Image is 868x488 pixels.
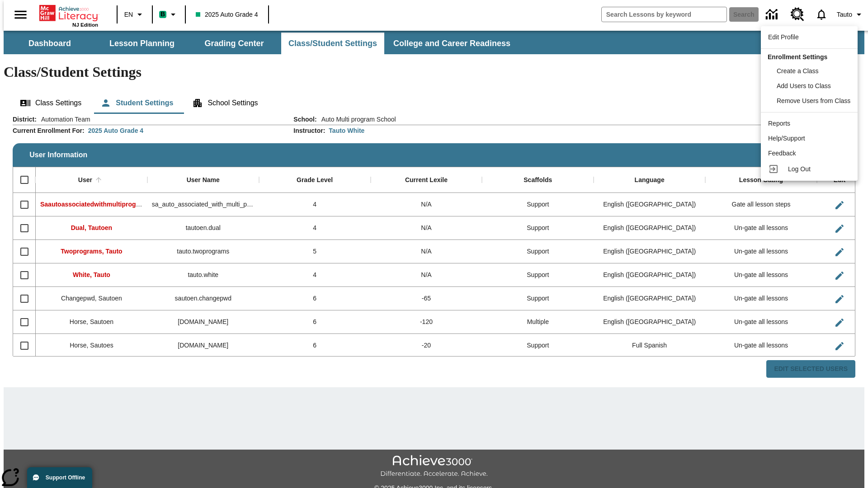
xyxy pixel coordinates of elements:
[777,97,850,104] span: Remove Users from Class
[788,165,811,173] span: Log Out
[768,53,827,61] span: Enrollment Settings
[777,82,831,89] span: Add Users to Class
[768,120,790,127] span: Reports
[768,135,805,142] span: Help/Support
[768,150,796,157] span: Feedback
[768,33,799,41] span: Edit Profile
[777,67,819,75] span: Create a Class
